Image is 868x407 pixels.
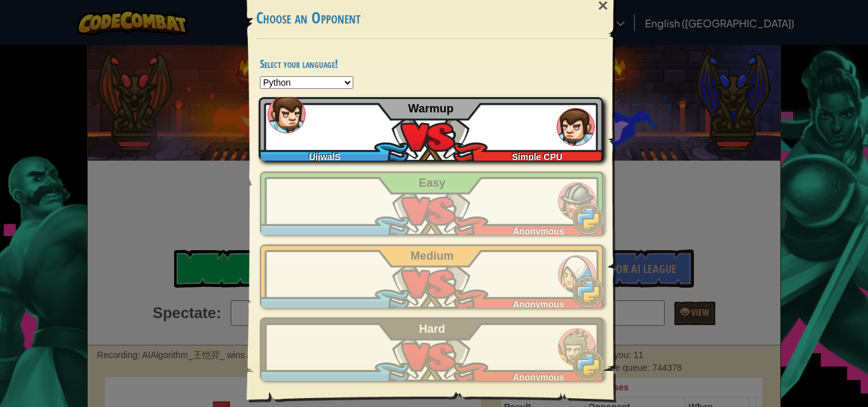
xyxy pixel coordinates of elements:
img: humans_ladder_tutorial.png [268,95,306,133]
span: Warmup [408,102,453,115]
img: humans_ladder_hard.png [558,328,596,366]
img: humans_ladder_easy.png [558,182,596,220]
span: UjjwalS [309,152,341,162]
span: Simple CPU [512,152,562,162]
span: Medium [410,250,454,262]
span: Easy [419,177,445,189]
img: humans_ladder_medium.png [558,255,596,293]
span: Anonymous [513,226,564,236]
a: Anonymous [260,317,604,381]
h3: Choose an Opponent [256,10,608,27]
a: Anonymous [260,244,604,308]
a: UjjwalSSimple CPU [260,97,604,161]
img: humans_ladder_tutorial.png [557,108,595,146]
span: Anonymous [513,372,564,382]
span: Hard [419,323,445,335]
span: Anonymous [513,299,564,309]
a: Anonymous [260,171,604,235]
h4: Select your language! [260,58,604,70]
